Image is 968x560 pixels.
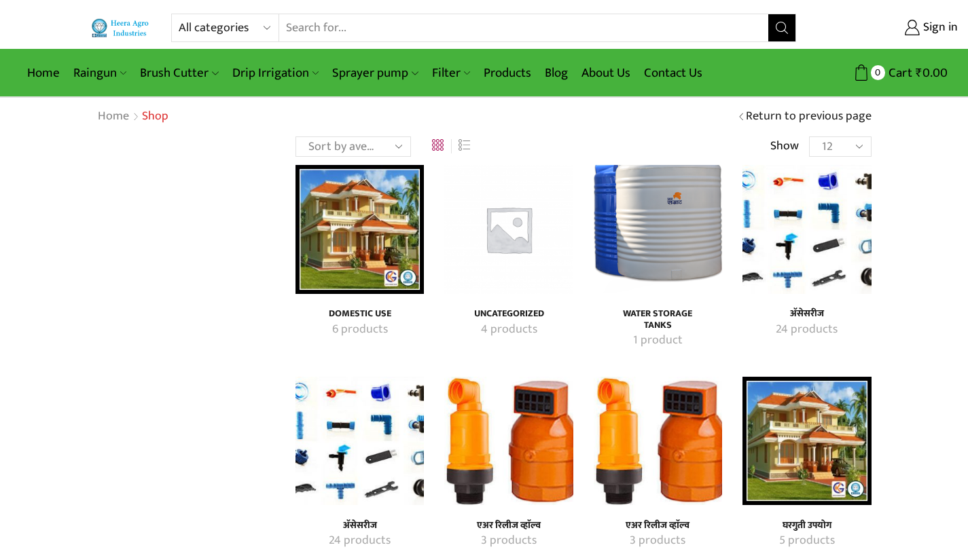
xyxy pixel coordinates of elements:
a: Visit product category अ‍ॅसेसरीज [310,520,409,531]
a: Visit product category Uncategorized [459,321,558,339]
span: Sign in [920,19,958,37]
a: Visit product category एअर रिलीज व्हाॅल्व [609,532,707,550]
a: Visit product category Water Storage Tanks [609,308,707,331]
h4: Uncategorized [459,308,558,320]
a: Visit product category एअर रिलीज व्हाॅल्व [459,532,558,550]
input: Search for... [279,14,769,41]
a: Visit product category एअर रिलीज व्हाॅल्व [444,377,573,505]
a: Visit product category अ‍ॅसेसरीज [310,532,409,550]
h4: Water Storage Tanks [609,308,707,331]
h4: अ‍ॅसेसरीज [310,520,409,531]
mark: 6 products [332,321,388,339]
a: Products [477,57,538,89]
span: ₹ [916,62,922,83]
a: Visit product category एअर रिलीज व्हाॅल्व [594,377,722,505]
a: Visit product category Water Storage Tanks [594,165,722,293]
mark: 4 products [481,321,537,339]
a: Visit product category Uncategorized [459,308,558,320]
a: Blog [538,57,575,89]
a: Return to previous page [746,108,872,126]
h4: Domestic Use [310,308,409,320]
a: About Us [575,57,637,89]
a: Visit product category एअर रिलीज व्हाॅल्व [609,520,707,531]
mark: 24 products [329,532,391,550]
a: Home [20,57,67,89]
mark: 3 products [481,532,537,550]
h1: Shop [142,109,168,124]
mark: 1 product [633,332,683,350]
a: Sign in [817,16,958,40]
a: 0 Cart ₹0.00 [810,60,948,86]
a: Brush Cutter [133,57,225,89]
a: Sprayer pump [325,57,425,89]
img: Domestic Use [295,165,424,293]
a: Visit product category Domestic Use [295,165,424,293]
a: Home [97,108,130,126]
a: Visit product category एअर रिलीज व्हाॅल्व [459,520,558,531]
img: एअर रिलीज व्हाॅल्व [594,377,722,505]
h4: एअर रिलीज व्हाॅल्व [609,520,707,531]
img: एअर रिलीज व्हाॅल्व [444,377,573,505]
a: Raingun [67,57,133,89]
a: Visit product category Domestic Use [310,308,409,320]
a: Filter [425,57,477,89]
button: Search button [768,14,795,41]
a: Visit product category Water Storage Tanks [609,332,707,350]
mark: 3 products [630,532,685,550]
select: Shop order [295,136,411,157]
img: अ‍ॅसेसरीज [295,377,424,505]
nav: Breadcrumb [97,108,168,126]
h4: एअर रिलीज व्हाॅल्व [459,520,558,531]
img: Uncategorized [444,165,573,293]
span: Cart [885,64,912,82]
a: Visit product category Domestic Use [310,321,409,339]
a: Contact Us [637,57,709,89]
a: Visit product category अ‍ॅसेसरीज [295,377,424,505]
span: 0 [871,65,885,79]
a: Visit product category Uncategorized [444,165,573,293]
img: Water Storage Tanks [594,165,722,293]
a: Drip Irrigation [226,57,325,89]
bdi: 0.00 [916,62,948,83]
